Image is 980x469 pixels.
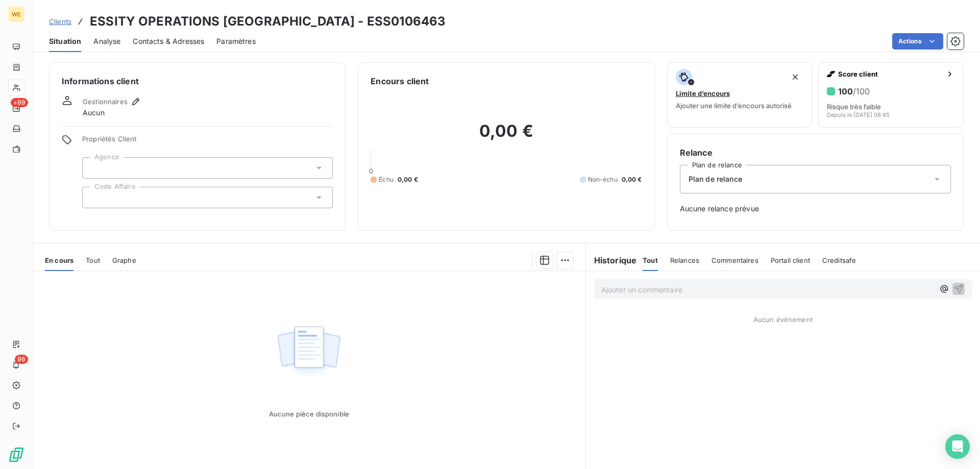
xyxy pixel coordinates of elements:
[91,193,99,202] input: Ajouter une valeur
[90,12,446,31] h3: ESSITY OPERATIONS [GEOGRAPHIC_DATA] - ESS0106463
[945,434,970,459] div: Open Intercom Messenger
[586,254,637,266] h6: Historique
[371,75,429,87] h6: Encours client
[398,175,418,184] span: 0,00 €
[379,175,394,184] span: Échu
[838,70,942,78] span: Score client
[670,256,699,264] span: Relances
[133,36,204,46] span: Contacts & Adresses
[689,174,742,184] span: Plan de relance
[771,256,810,264] span: Portail client
[45,256,73,264] span: En cours
[712,256,758,264] span: Commentaires
[112,256,136,264] span: Graphe
[622,175,642,184] span: 0,00 €
[822,256,856,264] span: Creditsafe
[91,163,99,172] input: Ajouter une valeur
[62,75,333,87] h6: Informations client
[8,6,24,22] div: WE
[8,447,24,463] img: Logo LeanPay
[680,204,951,214] span: Aucune relance prévue
[827,103,881,111] span: Risque très faible
[49,17,71,26] span: Clients
[216,36,256,46] span: Paramètres
[643,256,658,264] span: Tout
[269,410,349,418] span: Aucune pièce disponible
[676,102,792,110] span: Ajouter une limite d’encours autorisé
[49,16,71,27] a: Clients
[753,315,813,324] span: Aucun évènement
[83,97,128,106] span: Gestionnaires
[369,167,373,175] span: 0
[371,121,642,152] h2: 0,00 €
[588,175,618,184] span: Non-échu
[11,98,28,107] span: +99
[93,36,120,46] span: Analyse
[276,320,341,384] img: Empty state
[676,89,730,97] span: Limite d’encours
[82,135,333,149] span: Propriétés Client
[827,112,890,118] span: Depuis le [DATE] 08:45
[49,36,81,46] span: Situation
[818,62,964,128] button: Score client100/100Risque très faibleDepuis le [DATE] 08:45
[853,86,870,96] span: /100
[892,33,943,50] button: Actions
[86,256,100,264] span: Tout
[15,355,28,364] span: 96
[83,108,105,118] span: Aucun
[680,146,951,159] h6: Relance
[838,86,870,96] h6: 100
[667,62,813,128] button: Limite d’encoursAjouter une limite d’encours autorisé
